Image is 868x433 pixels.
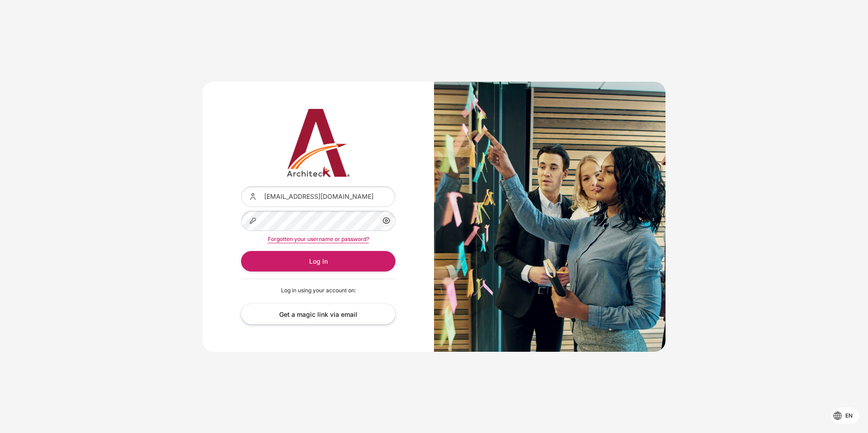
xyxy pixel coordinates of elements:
[241,251,395,271] button: Log in
[241,109,395,177] img: Architeck 12
[268,236,369,242] a: Forgotten your username or password?
[241,286,395,295] p: Log in using your account on:
[831,408,859,424] button: Languages
[845,412,853,420] span: en
[241,109,395,177] a: Architeck 12 Architeck 12
[241,186,395,207] input: Username or email
[241,304,395,324] a: Get a magic link via email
